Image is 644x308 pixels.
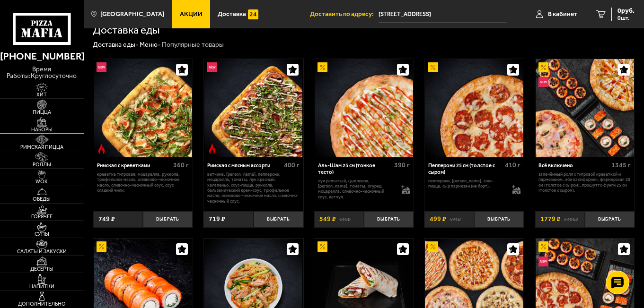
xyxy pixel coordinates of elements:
[162,41,224,49] div: Популярные товары
[97,144,106,154] img: Острое блюдо
[535,59,635,157] a: АкционныйНовинкаВсё включено
[93,25,160,36] h1: Доставка еды
[425,59,523,157] img: Пепперони 25 см (толстое с сыром)
[538,241,548,251] img: Акционный
[618,8,635,14] span: 0 руб.
[204,59,303,157] img: Римская с мясным ассорти
[207,171,300,204] p: ветчина, [PERSON_NAME], пепперони, моцарелла, томаты, лук красный, халапеньо, соус-пицца, руккола...
[538,257,548,266] img: Новинка
[318,62,327,72] img: Акционный
[548,11,577,17] span: В кабинет
[284,161,300,169] span: 400 г
[97,62,106,72] img: Новинка
[618,15,635,21] span: 0 шт.
[97,241,106,251] img: Акционный
[538,171,631,193] p: Запечённый ролл с тигровой креветкой и пармезаном, Эби Калифорния, Фермерская 25 см (толстое с сы...
[209,216,225,222] span: 719 ₽
[538,62,548,72] img: Акционный
[97,163,171,169] div: Римская с креветками
[97,171,189,193] p: креветка тигровая, моцарелла, руккола, трюфельное масло, оливково-чесночное масло, сливочно-чесно...
[428,241,438,251] img: Акционный
[564,216,578,222] s: 2306 ₽
[536,59,634,157] img: Всё включено
[207,163,282,169] div: Римская с мясным ассорти
[93,41,138,49] a: Доставка еды-
[538,163,609,169] div: Всё включено
[143,211,193,228] button: Выбрать
[93,59,193,157] a: НовинкаОстрое блюдоРимская с креветками
[207,62,217,72] img: Новинка
[318,163,392,175] div: Аль-Шам 25 см (тонкое тесто)
[611,161,631,169] span: 1345 г
[474,211,524,228] button: Выбрать
[203,59,303,157] a: НовинкаОстрое блюдоРимская с мясным ассорти
[424,59,524,157] a: АкционныйПепперони 25 см (толстое с сыром)
[585,211,635,228] button: Выбрать
[173,161,189,169] span: 360 г
[140,41,160,49] a: Меню-
[315,59,413,157] img: Аль-Шам 25 см (тонкое тесто)
[394,161,410,169] span: 390 г
[314,59,414,157] a: АкционныйАль-Шам 25 см (тонкое тесто)
[450,216,461,222] s: 591 ₽
[538,77,548,87] img: Новинка
[310,11,379,17] span: Доставить по адресу:
[218,11,246,17] span: Доставка
[94,59,192,157] img: Римская с креветками
[364,211,414,228] button: Выбрать
[180,11,203,17] span: Акции
[428,163,503,175] div: Пепперони 25 см (толстое с сыром)
[379,6,507,23] input: Ваш адрес доставки
[428,62,438,72] img: Акционный
[339,216,351,222] s: 618 ₽
[430,216,446,222] span: 499 ₽
[505,161,520,169] span: 410 г
[248,9,258,19] img: 15daf4d41897b9f0e9f617042186c801.svg
[98,216,115,222] span: 749 ₽
[207,144,217,154] img: Острое блюдо
[254,211,303,228] button: Выбрать
[318,241,327,251] img: Акционный
[318,178,395,199] p: лук репчатый, цыпленок, [PERSON_NAME], томаты, огурец, моцарелла, сливочно-чесночный соус, кетчуп.
[100,11,164,17] span: [GEOGRAPHIC_DATA]
[319,216,336,222] span: 549 ₽
[540,216,561,222] span: 1779 ₽
[428,178,505,189] p: пепперони, [PERSON_NAME], соус-пицца, сыр пармезан (на борт).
